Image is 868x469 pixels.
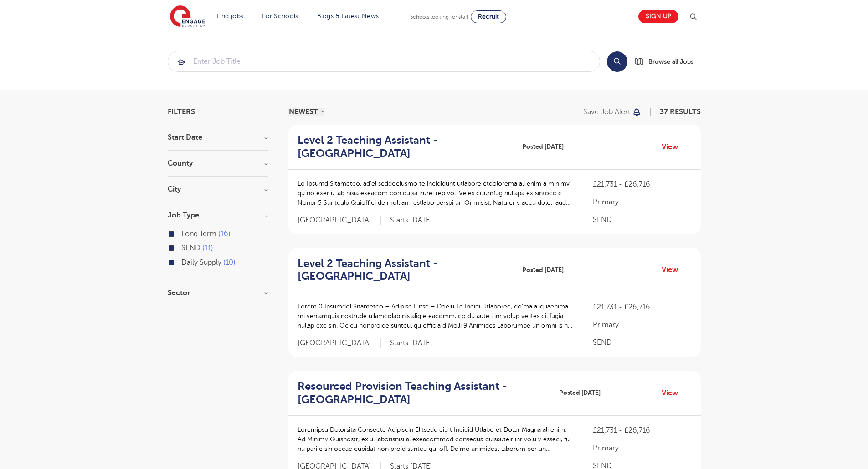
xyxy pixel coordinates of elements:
div: Submit [168,51,600,72]
p: Primary [593,319,691,330]
p: Primary [593,443,691,454]
a: Resourced Provision Teaching Assistant - [GEOGRAPHIC_DATA] [298,380,552,406]
p: Starts [DATE] [390,338,432,348]
p: Lorem 0 Ipsumdol Sitametco – Adipisc Elitse – Doeiu Te Incidi Utlaboree, do’ma aliquaenima mi ven... [298,302,575,330]
span: Posted [DATE] [559,388,601,398]
span: SEND [181,244,200,252]
a: Level 2 Teaching Assistant - [GEOGRAPHIC_DATA] [298,134,516,160]
p: Loremipsu Dolorsita Consecte Adipiscin Elitsedd eiu t Incidid Utlabo et Dolor Magna ali enim: Ad ... [298,425,575,454]
span: 37 RESULTS [660,108,701,116]
span: Posted [DATE] [522,142,564,151]
span: Browse all Jobs [648,56,693,67]
a: Find jobs [217,13,244,20]
h2: Resourced Provision Teaching Assistant - [GEOGRAPHIC_DATA] [298,380,545,406]
span: Daily Supply [181,258,221,267]
p: £21,731 - £26,716 [593,302,691,313]
p: SEND [593,214,691,225]
span: [GEOGRAPHIC_DATA] [298,338,381,348]
span: 10 [223,258,236,267]
span: 16 [218,230,231,238]
h3: Start Date [168,134,268,141]
a: Recruit [471,10,506,23]
h3: Job Type [168,212,268,219]
button: Search [607,51,627,72]
p: £21,731 - £26,716 [593,179,691,190]
span: Schools looking for staff [410,14,469,20]
button: Save job alert [583,108,642,116]
a: For Schools [262,13,298,20]
span: Posted [DATE] [522,265,564,275]
p: Save job alert [583,108,630,116]
span: 11 [202,244,213,252]
input: Submit [168,51,600,71]
a: Level 2 Teaching Assistant - [GEOGRAPHIC_DATA] [298,257,516,283]
input: Long Term 16 [181,230,187,236]
p: SEND [593,337,691,348]
h2: Level 2 Teaching Assistant - [GEOGRAPHIC_DATA] [298,134,508,160]
span: Recruit [478,13,499,20]
a: View [662,264,685,276]
span: Filters [168,108,195,116]
a: View [662,387,685,399]
img: Engage Education [170,5,205,28]
a: Browse all Jobs [635,56,701,67]
h3: County [168,160,268,167]
a: Sign up [638,10,678,23]
span: Long Term [181,230,216,238]
input: SEND 11 [181,244,187,250]
p: Primary [593,197,691,207]
a: View [662,141,685,153]
h3: City [168,186,268,193]
h3: Sector [168,289,268,297]
p: Starts [DATE] [390,216,432,225]
p: £21,731 - £26,716 [593,425,691,436]
h2: Level 2 Teaching Assistant - [GEOGRAPHIC_DATA] [298,257,508,283]
a: Blogs & Latest News [317,13,379,20]
input: Daily Supply 10 [181,258,187,264]
span: [GEOGRAPHIC_DATA] [298,216,381,225]
p: Lo Ipsumd Sitametco, ad’el seddoeiusmo te incididunt utlabore etdolorema ali enim a minimv, qu no... [298,179,575,207]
